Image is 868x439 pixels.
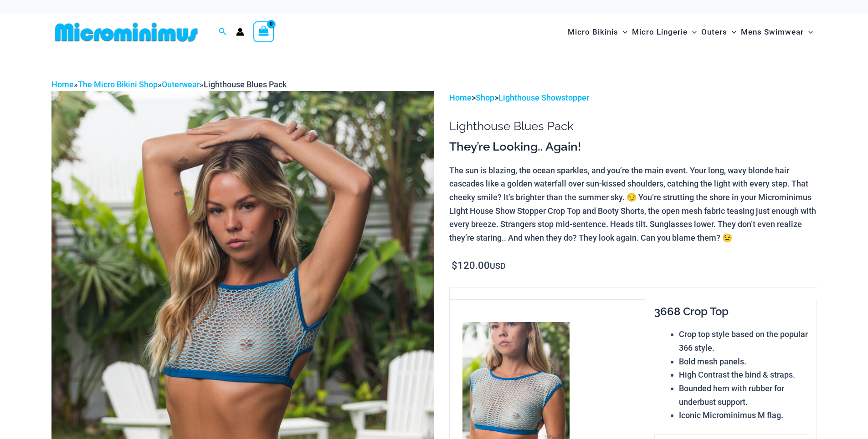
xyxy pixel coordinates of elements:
[51,80,74,89] a: Home
[476,93,494,102] a: Shop
[699,18,739,46] a: OutersMenu ToggleMenu Toggle
[688,20,697,44] span: Menu Toggle
[654,305,729,318] span: 3668 Crop Top
[449,259,817,273] p: USD
[679,409,808,422] li: Iconic Microminimus M flag.
[701,20,727,44] span: Outers
[739,18,815,46] a: Mens SwimwearMenu ToggleMenu Toggle
[452,260,457,271] span: $
[804,20,813,44] span: Menu Toggle
[449,164,817,245] p: The sun is blazing, the ocean sparkles, and you’re the main event. Your long, wavy blonde hair ca...
[162,80,200,89] a: Outerwear
[219,26,227,38] a: Search icon link
[632,20,688,44] span: Micro Lingerie
[568,20,618,44] span: Micro Bikinis
[679,328,808,354] li: Crop top style based on the popular 366 style.
[204,80,287,89] span: Lighthouse Blues Pack
[452,260,490,271] bdi: 120.00
[618,20,627,44] span: Menu Toggle
[78,80,158,89] a: The Micro Bikini Shop
[727,20,736,44] span: Menu Toggle
[741,20,804,44] span: Mens Swimwear
[449,93,472,102] a: Home
[498,93,589,102] a: Lighthouse Showstopper
[51,22,201,42] img: MM SHOP LOGO FLAT
[630,18,699,46] a: Micro LingerieMenu ToggleMenu Toggle
[564,17,817,47] nav: Site Navigation
[449,91,817,105] p: > >
[565,18,630,46] a: Micro BikinisMenu ToggleMenu Toggle
[679,382,808,409] li: Bounded hem with rubber for underbust support.
[253,21,274,42] a: View Shopping Cart, empty
[679,355,808,368] li: Bold mesh panels.
[449,119,817,133] h1: Lighthouse Blues Pack
[51,80,287,89] span: » » »
[236,28,244,36] a: Account icon link
[449,139,817,155] h3: They’re Looking.. Again!
[679,368,808,382] li: High Contrast the bind & straps.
